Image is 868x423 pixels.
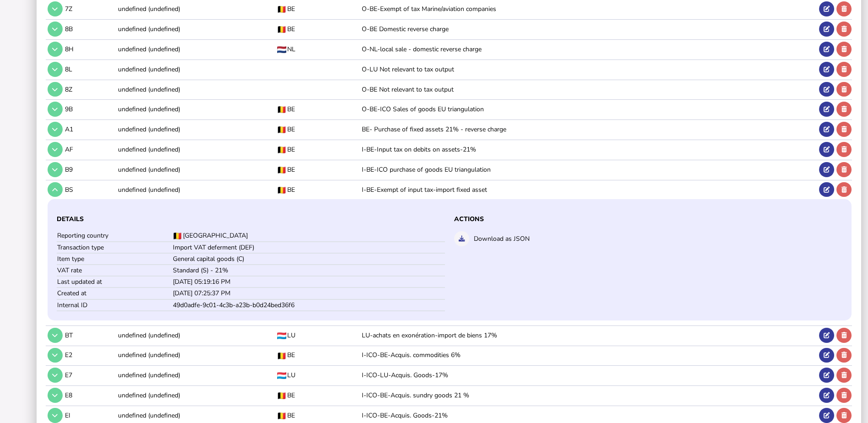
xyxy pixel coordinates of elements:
[116,325,275,344] td: undefined (undefined)
[277,6,286,13] img: BE flag
[172,287,445,299] td: [DATE] 07:25:37 PM
[48,62,63,77] button: Tax code details
[172,253,445,265] td: General capital goods (C)
[277,392,286,399] img: BE flag
[360,100,817,119] td: O-BE-ICO Sales of goods EU triangulation
[63,386,116,405] td: E8
[277,25,359,33] div: BE
[116,100,275,119] td: undefined (undefined)
[836,408,852,423] button: Delete tax code
[836,122,852,137] button: Delete tax code
[116,386,275,405] td: undefined (undefined)
[63,80,116,98] td: 8Z
[172,230,445,241] td: [GEOGRAPHIC_DATA]
[48,408,63,423] button: Tax code details
[48,388,63,403] button: Tax code details
[360,180,817,199] td: I-BE-Exempt of input tax-import fixed asset
[63,120,116,139] td: A1
[48,42,63,57] button: Tax code details
[63,346,116,364] td: E2
[116,40,275,59] td: undefined (undefined)
[819,142,834,157] button: Edit tax code
[360,386,817,405] td: I-ICO-BE-Acquis. sundry goods 21 %
[116,366,275,385] td: undefined (undefined)
[836,368,852,383] button: Delete tax code
[454,215,842,223] h3: Actions
[360,366,817,385] td: I-ICO-LU-Acquis. Goods-17%
[57,253,172,265] td: Item type
[836,102,852,117] button: Delete tax code
[172,299,445,311] td: 49d0adfe-9c01-4c3b-a23b-b0d24bed36f6
[360,40,817,59] td: O-NL-local sale - domestic reverse charge
[360,80,817,98] td: O-BE Not relevant to tax output
[116,346,275,364] td: undefined (undefined)
[836,348,852,363] button: Delete tax code
[277,146,286,153] img: BE flag
[63,180,116,199] td: BS
[277,187,286,194] img: BE flag
[63,20,116,38] td: 8B
[819,328,834,343] button: Edit tax code
[63,100,116,119] td: 9B
[172,242,445,253] td: Import VAT deferment (DEF)
[277,351,359,359] div: BE
[836,42,852,57] button: Delete tax code
[454,231,469,246] button: Export tax code in JSON format
[836,22,852,37] button: Delete tax code
[360,20,817,38] td: O-BE Domestic reverse charge
[836,162,852,177] button: Delete tax code
[63,160,116,179] td: B9
[277,165,359,174] div: BE
[360,60,817,78] td: O-LU Not relevant to tax output
[57,215,445,223] h3: Details
[172,265,445,276] td: Standard (S) - 21%
[57,230,172,241] td: Reporting country
[474,234,842,243] div: Download as JSON
[819,22,834,37] button: Edit tax code
[48,328,63,343] button: Tax code details
[836,142,852,157] button: Delete tax code
[819,348,834,363] button: Edit tax code
[116,120,275,139] td: undefined (undefined)
[57,287,172,299] td: Created at
[277,167,286,174] img: BE flag
[277,332,286,339] img: LU flag
[63,366,116,385] td: E7
[277,5,359,13] div: BE
[63,40,116,59] td: 8H
[819,62,834,77] button: Edit tax code
[48,162,63,177] button: Tax code details
[277,46,286,53] img: NL flag
[116,160,275,179] td: undefined (undefined)
[819,82,834,97] button: Edit tax code
[819,102,834,117] button: Edit tax code
[57,265,172,276] td: VAT rate
[836,388,852,403] button: Delete tax code
[360,160,817,179] td: I-BE-ICO purchase of goods EU triangulation
[277,145,359,154] div: BE
[819,182,834,197] button: Edit tax code
[116,20,275,38] td: undefined (undefined)
[48,122,63,137] button: Tax code details
[360,140,817,159] td: I-BE-Input tax on debits on assets-21%
[836,62,852,77] button: Delete tax code
[819,1,834,16] button: Edit tax code
[116,80,275,98] td: undefined (undefined)
[819,42,834,57] button: Edit tax code
[57,299,172,311] td: Internal ID
[277,352,286,359] img: BE flag
[360,120,817,139] td: BE- Purchase of fixed assets 21% - reverse charge
[277,185,359,194] div: BE
[277,391,359,400] div: BE
[63,140,116,159] td: AF
[819,388,834,403] button: Edit tax code
[277,105,359,114] div: BE
[48,22,63,37] button: Tax code details
[277,106,286,113] img: BE flag
[57,242,172,253] td: Transaction type
[172,276,445,287] td: [DATE] 05:19:16 PM
[116,140,275,159] td: undefined (undefined)
[116,180,275,199] td: undefined (undefined)
[836,182,852,197] button: Delete tax code
[277,45,359,54] div: NL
